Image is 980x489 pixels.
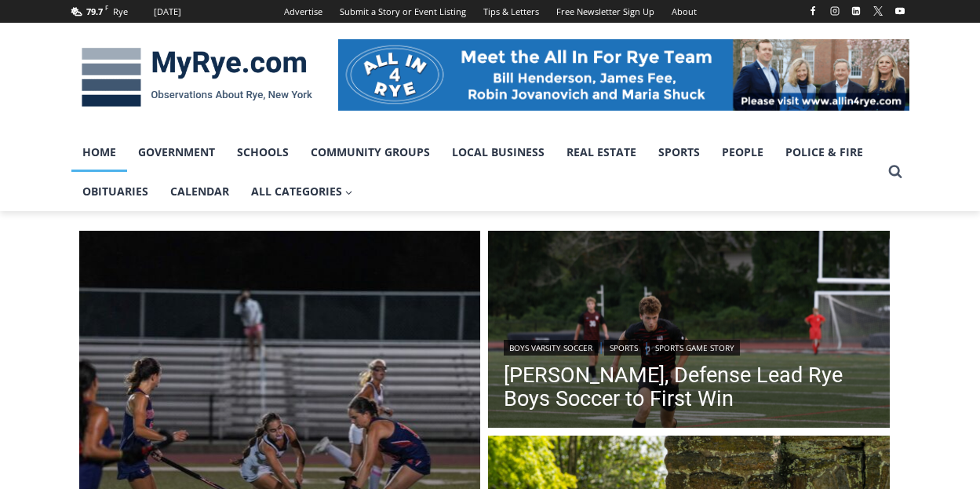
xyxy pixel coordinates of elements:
a: Home [71,133,127,172]
div: Rye [113,5,128,19]
a: Schools [226,133,300,172]
a: Sports [647,133,711,172]
a: Linkedin [847,2,865,20]
img: All in for Rye [338,39,909,110]
div: [DATE] [154,5,181,19]
a: Local Business [441,133,556,172]
span: All Categories [251,183,353,200]
a: Calendar [159,172,240,211]
nav: Primary Navigation [71,133,881,212]
a: People [711,133,774,172]
a: Community Groups [300,133,441,172]
a: X [869,2,887,20]
a: Instagram [825,2,844,20]
img: (PHOTO: Rye Boys Soccer's Lex Cox (#23) dribbling againt Tappan Zee on Thursday, September 4. Cre... [488,231,890,432]
a: All Categories [240,172,364,211]
a: Police & Fire [774,133,874,172]
span: 79.7 [86,5,103,17]
button: View Search Form [881,158,909,186]
a: Sports Game Story [650,340,740,356]
a: Boys Varsity Soccer [504,340,598,356]
a: YouTube [891,2,909,20]
a: Facebook [803,2,822,20]
a: Obituaries [71,172,159,211]
a: Real Estate [556,133,647,172]
a: [PERSON_NAME], Defense Lead Rye Boys Soccer to First Win [504,363,874,411]
a: Read More Cox, Defense Lead Rye Boys Soccer to First Win [488,231,890,432]
span: F [105,3,108,12]
a: Sports [604,340,643,356]
img: MyRye.com [71,37,322,119]
div: | | [504,337,874,356]
a: Government [127,133,226,172]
